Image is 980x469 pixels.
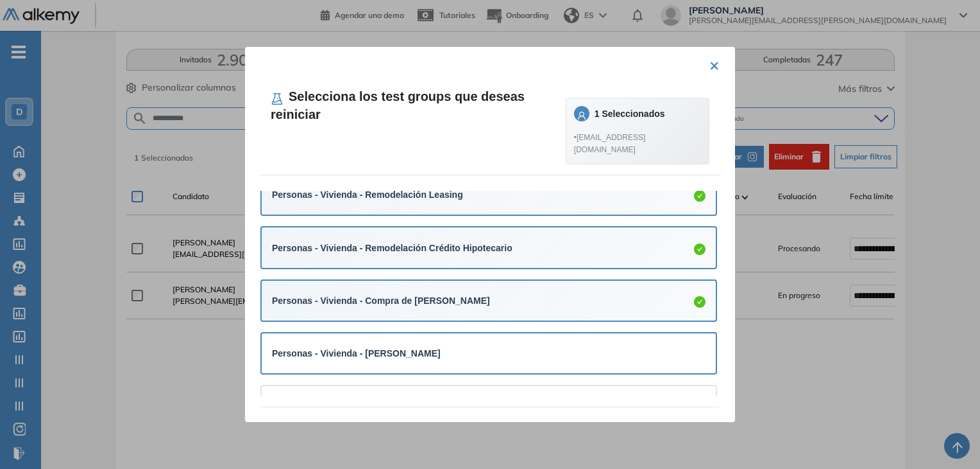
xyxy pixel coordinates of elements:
[595,109,665,119] strong: 1 Seleccionados
[577,111,586,120] span: user
[694,190,705,202] span: check-circle
[916,407,980,469] iframe: Chat Widget
[694,243,705,255] span: check-circle
[272,190,463,200] strong: Personas - Vivienda - Remodelación Leasing
[709,52,720,77] button: ×
[272,296,490,306] strong: Personas - Vivienda - Compra de [PERSON_NAME]
[694,296,705,308] span: check-circle
[271,87,566,123] h4: Selecciona los test groups que deseas reiniciar
[272,243,512,253] strong: Personas - Vivienda - Remodelación Crédito Hipotecario
[272,348,441,358] strong: Personas - Vivienda - [PERSON_NAME]
[574,132,701,156] span: • [EMAIL_ADDRESS][DOMAIN_NAME]
[271,93,283,105] span: experiment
